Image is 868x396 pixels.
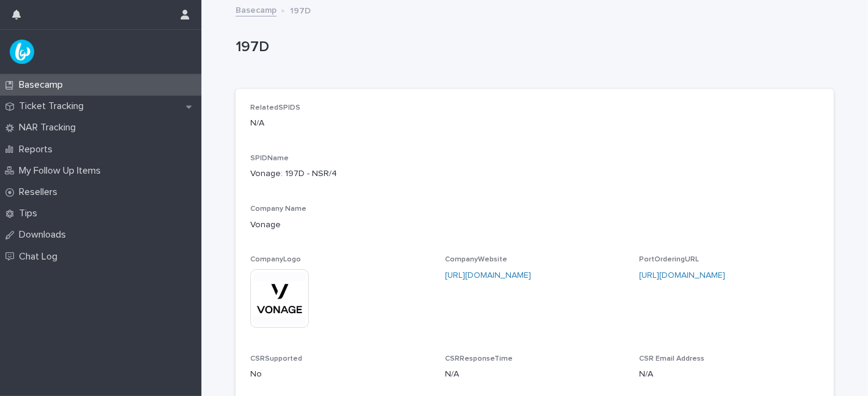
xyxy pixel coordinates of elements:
[250,205,306,213] span: Company Name
[250,155,289,162] span: SPIDName
[14,101,93,112] p: Ticket Tracking
[639,256,699,263] span: PortOrderingURL
[250,219,819,232] p: Vonage
[445,355,513,362] span: CSRResponseTime
[14,229,76,241] p: Downloads
[250,368,430,381] p: No
[639,368,819,381] p: N/A
[639,271,725,280] a: [URL][DOMAIN_NAME]
[250,168,430,180] p: Vonage: 197D - NSR/4
[10,40,34,64] img: UPKZpZA3RCu7zcH4nw8l
[14,165,110,177] p: My Follow Up Items
[14,79,73,91] p: Basecamp
[14,186,67,198] p: Resellers
[445,271,531,280] a: [URL][DOMAIN_NAME]
[250,256,301,263] span: CompanyLogo
[236,38,829,56] p: 197D
[14,208,47,219] p: Tips
[250,104,300,111] span: RelatedSPIDS
[236,2,277,16] a: Basecamp
[14,122,85,133] p: NAR Tracking
[250,117,819,130] p: N/A
[445,368,625,381] p: N/A
[14,144,62,155] p: Reports
[290,3,311,16] p: 197D
[14,251,67,263] p: Chat Log
[250,355,302,362] span: CSRSupported
[639,355,704,362] span: CSR Email Address
[445,256,507,263] span: CompanyWebsite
